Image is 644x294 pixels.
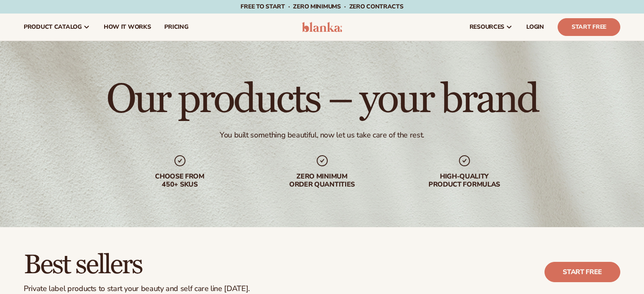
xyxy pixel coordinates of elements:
span: pricing [164,24,188,30]
span: Free to start · ZERO minimums · ZERO contracts [240,3,403,11]
span: How It Works [104,24,151,30]
a: pricing [158,14,195,41]
span: resources [470,24,504,30]
span: product catalog [24,24,82,30]
a: resources [463,14,520,41]
a: Start Free [558,18,620,36]
h1: Our products – your brand [106,80,538,120]
div: Choose from 450+ Skus [126,173,234,189]
a: Start free [544,262,620,282]
a: product catalog [17,14,97,41]
img: logo [302,22,342,32]
div: You built something beautiful, now let us take care of the rest. [220,130,424,140]
a: LOGIN [520,14,551,41]
a: How It Works [97,14,158,41]
h2: Best sellers [24,251,250,279]
div: Private label products to start your beauty and self care line [DATE]. [24,284,250,294]
span: LOGIN [526,24,544,30]
div: High-quality product formulas [410,173,519,189]
div: Zero minimum order quantities [268,173,376,189]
